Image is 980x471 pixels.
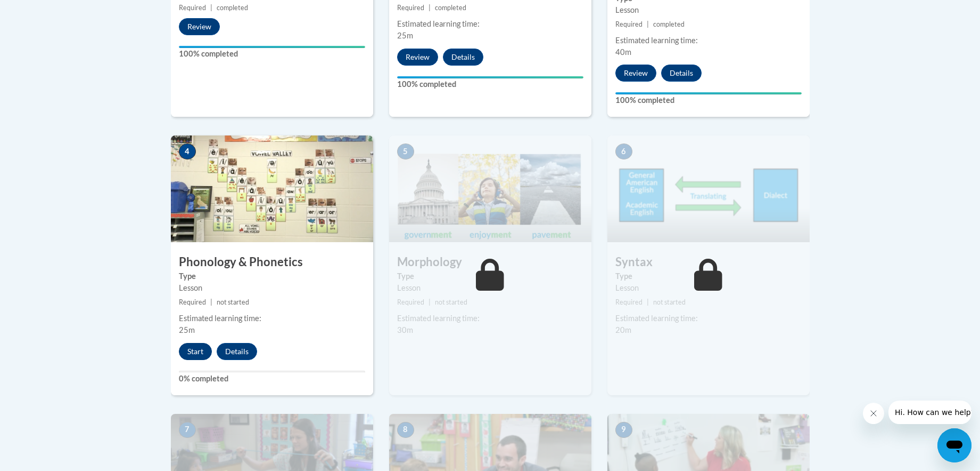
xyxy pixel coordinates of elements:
label: 100% completed [397,78,583,90]
button: Review [179,18,220,35]
span: 30m [397,325,413,334]
img: Course Image [389,135,591,242]
span: completed [653,20,685,28]
label: Type [179,270,365,282]
label: Type [397,270,583,282]
span: 25m [397,31,413,40]
div: Lesson [179,282,365,294]
span: 7 [179,422,196,438]
div: Estimated learning time: [179,313,365,324]
label: 100% completed [615,94,802,106]
label: 0% completed [179,373,365,385]
button: Details [443,49,483,66]
div: Lesson [615,4,802,16]
img: Course Image [171,135,373,242]
span: | [647,298,649,306]
span: Hi. How can we help? [6,7,86,16]
span: 8 [397,422,414,438]
span: 6 [615,143,632,159]
span: Required [615,298,643,306]
div: Estimated learning time: [397,313,583,324]
h3: Syntax [607,254,810,270]
span: | [429,298,431,306]
span: not started [217,298,249,306]
span: Required [397,298,424,306]
button: Start [179,343,212,360]
span: | [210,4,212,12]
button: Review [397,49,438,66]
div: Estimated learning time: [397,18,583,30]
span: Required [179,298,206,306]
div: Your progress [615,92,802,94]
div: Lesson [615,282,802,294]
span: not started [435,298,467,306]
div: Your progress [397,76,583,78]
span: 40m [615,47,631,57]
span: Required [615,20,643,28]
label: Type [615,270,802,282]
span: | [429,4,431,12]
div: Lesson [397,282,583,294]
span: completed [217,4,248,12]
span: | [647,20,649,28]
h3: Phonology & Phonetics [171,254,373,270]
button: Details [217,343,257,360]
iframe: Message from company [888,401,971,424]
img: Course Image [607,135,810,242]
span: Required [397,4,424,12]
span: 25m [179,325,195,334]
div: Estimated learning time: [615,313,802,324]
iframe: Close message [863,403,884,424]
span: not started [653,298,686,306]
span: 20m [615,325,631,334]
span: 5 [397,143,414,159]
span: completed [435,4,466,12]
label: 100% completed [179,48,365,60]
span: | [210,298,212,306]
button: Review [615,65,656,82]
h3: Morphology [389,254,591,270]
span: 9 [615,422,632,438]
span: 4 [179,143,196,159]
div: Estimated learning time: [615,35,802,46]
div: Your progress [179,46,365,48]
button: Details [661,65,702,82]
iframe: Button to launch messaging window [937,428,971,462]
span: Required [179,4,206,12]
